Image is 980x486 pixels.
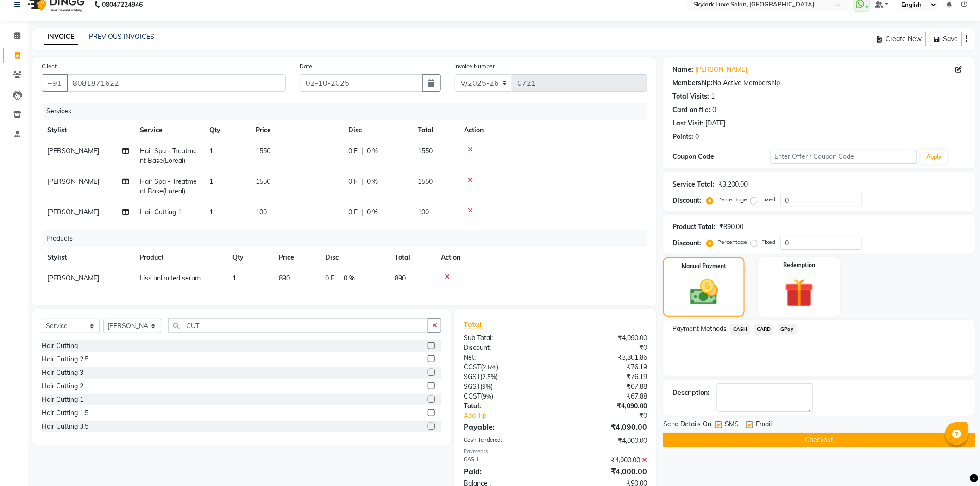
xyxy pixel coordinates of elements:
[42,381,83,391] div: Hair Cutting 2
[42,247,134,268] th: Stylist
[412,120,459,141] th: Total
[42,422,88,431] div: Hair Cutting 3.5
[43,103,654,120] div: Services
[672,222,716,232] div: Product Total:
[555,421,654,432] div: ₹4,090.00
[367,177,378,187] span: 0 %
[681,276,727,308] img: _cash.svg
[435,247,647,268] th: Action
[672,78,966,88] div: No Active Membership
[682,262,726,270] label: Manual Payment
[717,195,747,204] label: Percentage
[361,146,363,156] span: |
[361,207,363,217] span: |
[705,118,725,128] div: [DATE]
[464,319,485,329] span: Total
[464,448,647,455] div: Payments
[348,146,358,156] span: 0 F
[730,324,750,335] span: CASH
[44,29,78,45] a: INVOICE
[663,433,975,447] button: Checkout
[42,355,88,364] div: Hair Cutting 2.5
[418,208,429,216] span: 100
[457,466,555,477] div: Paid:
[348,207,358,217] span: 0 F
[67,74,286,92] input: Search by Name/Mobile/Email/Code
[47,274,99,282] span: [PERSON_NAME]
[168,318,428,333] input: Search or Scan
[695,65,747,75] a: [PERSON_NAME]
[464,392,481,400] span: CGST
[209,208,213,216] span: 1
[672,92,709,101] div: Total Visits:
[761,195,775,204] label: Fixed
[457,362,555,372] div: ( )
[140,208,182,216] span: Hair Cutting 1
[209,177,213,186] span: 1
[256,147,270,155] span: 1550
[672,65,693,75] div: Name:
[47,177,99,186] span: [PERSON_NAME]
[672,180,715,189] div: Service Total:
[42,341,78,351] div: Hair Cutting
[343,120,412,141] th: Disc
[756,419,772,431] span: Email
[672,324,727,334] span: Payment Methods
[42,368,83,378] div: Hair Cutting 3
[572,411,654,421] div: ₹0
[695,132,699,142] div: 0
[672,105,710,115] div: Card on file:
[42,395,83,405] div: Hair Cutting 1
[250,120,343,141] th: Price
[555,372,654,382] div: ₹76.19
[256,177,270,186] span: 1550
[672,238,701,248] div: Discount:
[482,383,491,390] span: 9%
[300,62,312,70] label: Date
[930,32,962,46] button: Save
[348,177,358,187] span: 0 F
[134,247,227,268] th: Product
[367,146,378,156] span: 0 %
[459,120,647,141] th: Action
[140,274,201,282] span: Liss unlimited serum
[725,419,739,431] span: SMS
[457,353,555,362] div: Net:
[209,147,213,155] span: 1
[134,120,204,141] th: Service
[395,274,406,282] span: 890
[784,261,816,269] label: Redemption
[672,388,710,398] div: Description:
[47,208,99,216] span: [PERSON_NAME]
[325,274,334,283] span: 0 F
[778,324,797,335] span: GPay
[140,147,197,165] span: Hair Spa - Treatment Base(Loreal)
[457,436,555,446] div: Cash Tendered:
[232,274,236,282] span: 1
[256,208,267,216] span: 100
[921,150,947,164] button: Apply
[42,62,57,70] label: Client
[43,230,654,247] div: Products
[672,118,704,128] div: Last Visit:
[42,74,68,92] button: +91
[457,411,572,421] a: Add Tip
[555,382,654,392] div: ₹67.88
[47,147,99,155] span: [PERSON_NAME]
[482,373,496,380] span: 2.5%
[89,32,154,41] a: PREVIOUS INVOICES
[717,238,747,246] label: Percentage
[672,152,770,162] div: Coupon Code
[457,455,555,465] div: CASH
[761,238,775,246] label: Fixed
[227,247,273,268] th: Qty
[418,177,433,186] span: 1550
[344,274,355,283] span: 0 %
[483,363,496,371] span: 2.5%
[457,382,555,392] div: ( )
[555,436,654,446] div: ₹4,000.00
[42,408,88,418] div: Hair Cutting 1.5
[455,62,495,70] label: Invoice Number
[672,196,701,206] div: Discount:
[464,363,481,371] span: CGST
